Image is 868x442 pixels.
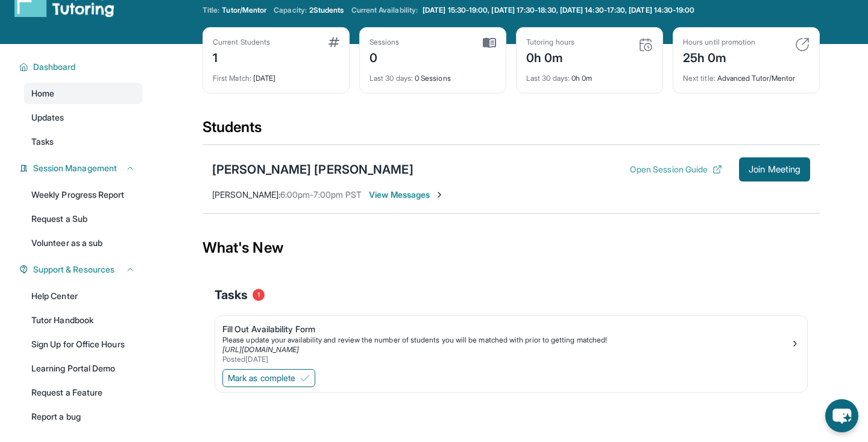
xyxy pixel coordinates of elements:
[203,118,820,144] div: Students
[526,74,570,83] span: Last 30 days :
[33,162,117,174] span: Session Management
[683,47,755,66] div: 25h 0m
[435,190,444,200] img: Chevron-Right
[749,166,800,173] span: Join Meeting
[24,232,142,254] a: Volunteer as a sub
[24,309,142,331] a: Tutor Handbook
[213,37,270,47] div: Current Students
[24,131,142,153] a: Tasks
[31,112,64,124] span: Updates
[203,5,219,15] span: Title:
[222,355,790,364] div: Posted [DATE]
[329,37,339,47] img: card
[222,345,299,354] a: [URL][DOMAIN_NAME]
[253,289,265,301] span: 1
[215,316,807,367] a: Fill Out Availability FormPlease update your availability and review the number of students you w...
[213,47,270,66] div: 1
[222,369,315,387] button: Mark as complete
[24,107,142,128] a: Updates
[683,66,810,83] div: Advanced Tutor/Mentor
[228,372,295,384] span: Mark as complete
[300,373,310,383] img: Mark as complete
[215,286,248,303] span: Tasks
[24,358,142,379] a: Learning Portal Demo
[526,66,653,83] div: 0h 0m
[24,382,142,403] a: Request a Feature
[213,66,339,83] div: [DATE]
[28,61,135,73] button: Dashboard
[420,5,697,15] a: [DATE] 15:30-19:00, [DATE] 17:30-18:30, [DATE] 14:30-17:30, [DATE] 14:30-19:00
[683,37,755,47] div: Hours until promotion
[370,66,496,83] div: 0 Sessions
[370,47,400,66] div: 0
[212,161,414,178] div: [PERSON_NAME] [PERSON_NAME]
[24,285,142,307] a: Help Center
[33,61,76,73] span: Dashboard
[683,74,715,83] span: Next title :
[33,264,115,276] span: Support & Resources
[31,136,54,148] span: Tasks
[370,37,400,47] div: Sessions
[351,5,418,15] span: Current Availability:
[213,74,251,83] span: First Match :
[28,264,135,276] button: Support & Resources
[24,208,142,230] a: Request a Sub
[203,221,820,274] div: What's New
[423,5,694,15] span: [DATE] 15:30-19:00, [DATE] 17:30-18:30, [DATE] 14:30-17:30, [DATE] 14:30-19:00
[526,37,574,47] div: Tutoring hours
[31,87,54,99] span: Home
[274,5,307,15] span: Capacity:
[24,406,142,428] a: Report a bug
[24,184,142,206] a: Weekly Progress Report
[222,5,266,15] span: Tutor/Mentor
[739,157,810,182] button: Join Meeting
[369,189,444,201] span: View Messages
[24,83,142,104] a: Home
[638,37,653,52] img: card
[483,37,496,48] img: card
[28,162,135,174] button: Session Management
[222,323,790,335] div: Fill Out Availability Form
[526,47,574,66] div: 0h 0m
[309,5,344,15] span: 2 Students
[370,74,413,83] span: Last 30 days :
[212,189,280,200] span: [PERSON_NAME] :
[222,335,790,345] div: Please update your availability and review the number of students you will be matched with prior ...
[825,399,858,432] button: chat-button
[24,333,142,355] a: Sign Up for Office Hours
[795,37,810,52] img: card
[280,189,362,200] span: 6:00pm-7:00pm PST
[630,163,722,175] button: Open Session Guide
